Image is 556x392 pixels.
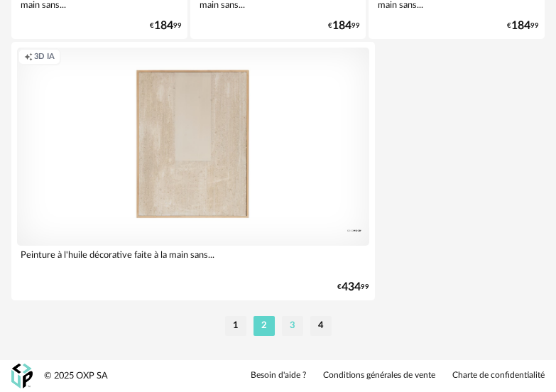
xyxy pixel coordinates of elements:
[507,21,539,31] div: € 99
[342,283,361,292] span: 434
[17,246,369,274] div: Peinture à l'huile décorative faite à la main sans...
[11,42,375,300] a: Creation icon 3D IA Peinture à l'huile décorative faite à la main sans... €43499
[323,370,435,381] a: Conditions générales de vente
[310,316,332,336] li: 4
[254,316,275,336] li: 2
[337,283,369,292] div: € 99
[251,370,306,381] a: Besoin d'aide ?
[511,21,530,31] span: 184
[11,364,33,388] img: OXP
[154,21,173,31] span: 184
[328,21,360,31] div: € 99
[225,316,246,336] li: 1
[34,52,55,62] span: 3D IA
[332,21,351,31] span: 184
[452,370,545,381] a: Charte de confidentialité
[24,52,33,62] span: Creation icon
[150,21,182,31] div: € 99
[44,370,108,382] div: © 2025 OXP SA
[282,316,303,336] li: 3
